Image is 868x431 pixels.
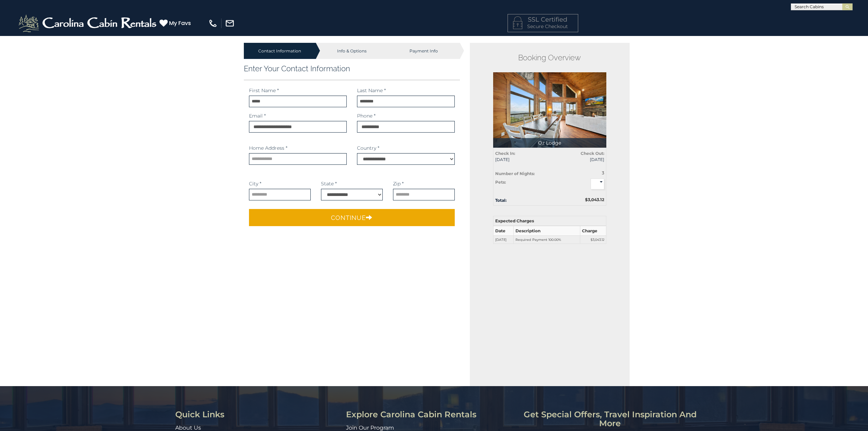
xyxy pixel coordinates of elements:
span: My Favs [169,19,191,27]
strong: Number of Nights: [495,171,535,176]
div: 3 [575,170,604,176]
h3: Enter Your Contact Information [244,64,460,73]
label: Phone * [357,112,376,119]
a: My Favs [159,19,193,28]
img: phone-regular-white.png [208,19,218,28]
a: Join Our Program [346,424,394,431]
th: Expected Charges [493,216,606,226]
p: Secure Checkout [513,23,573,30]
label: State * [321,180,337,187]
span: [DATE] [555,157,604,162]
img: 1755888806_thumbnail.jpeg [493,72,606,148]
button: Continue [249,209,455,226]
a: About Us [175,424,201,431]
p: Oz Lodge [493,138,606,148]
img: White-1-2.png [17,13,159,34]
img: LOCKICON1.png [513,16,522,29]
h4: SSL Certified [513,16,573,23]
label: Email * [249,112,266,119]
th: Date [493,226,513,236]
span: [DATE] [495,157,545,162]
h3: Explore Carolina Cabin Rentals [346,410,517,419]
label: Country * [357,145,379,151]
img: mail-regular-white.png [225,19,235,28]
h3: Quick Links [175,410,341,419]
td: Required Payment 100.00% [514,235,580,244]
h3: Get special offers, travel inspiration and more [522,410,698,428]
label: City * [249,180,261,187]
label: Last Name * [357,87,386,94]
td: $3,043.12 [580,235,606,244]
strong: Check Out: [581,151,604,156]
strong: Check In: [495,151,515,156]
th: Description [514,226,580,236]
td: [DATE] [493,235,513,244]
strong: Total: [495,198,507,203]
th: Charge [580,226,606,236]
div: $3,043.12 [550,197,609,202]
label: Home Address * [249,145,287,151]
label: First Name * [249,87,279,94]
h2: Booking Overview [493,53,606,62]
label: Zip * [393,180,404,187]
strong: Pets: [495,180,506,185]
